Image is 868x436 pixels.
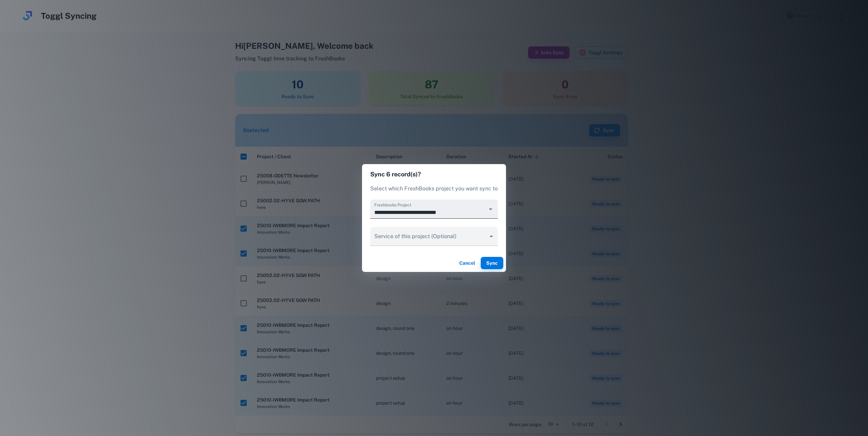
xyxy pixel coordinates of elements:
h2: Sync 6 record(s)? [362,164,506,185]
label: Freshbooks Project [374,202,411,208]
p: Select which FreshBooks project you want sync to [370,185,498,193]
button: Sync [481,257,503,269]
div: ​ [370,227,498,246]
button: Open [486,204,495,214]
button: Cancel [456,257,478,269]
